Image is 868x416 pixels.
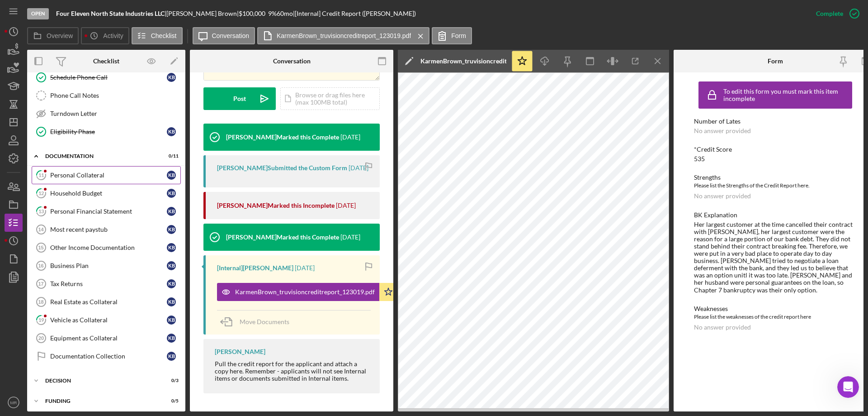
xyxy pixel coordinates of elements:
a: 17Tax ReturnsKB [32,275,181,293]
a: Eligibility PhaseKB [32,123,181,141]
div: Personal Collateral [50,172,167,179]
div: Eligibility Phase [50,128,167,135]
div: Help [PERSON_NAME] understand how they’re doing: [7,214,148,242]
div: Business Plan [50,262,167,269]
div: Perfect, that's good to hear. This bug has also been reported to the third party, so I hope they ... [7,127,148,191]
div: K B [167,127,176,136]
button: Send a message… [155,286,170,300]
div: K B [167,73,176,82]
time: 2025-09-05 15:03 [340,134,360,141]
div: K B [167,225,176,234]
button: Activity [81,27,129,44]
label: Form [451,32,466,39]
div: | [Internal] Credit Report ([PERSON_NAME]) [293,10,416,17]
div: Michael says… [7,100,174,128]
div: Documentation [45,153,156,159]
tspan: 12 [38,190,44,196]
time: 2025-09-05 15:00 [336,202,356,209]
label: Conversation [212,32,250,39]
button: Complete [807,5,863,23]
tspan: 14 [38,227,44,232]
div: Close [159,4,175,20]
div: [PERSON_NAME] Submitted the Custom Form [217,164,347,172]
img: Profile image for Operator [26,5,40,19]
button: KarmenBrown_truvisioncreditreport_123019.pdf [217,283,397,301]
a: Turndown Letter [32,105,181,123]
label: Overview [47,32,73,39]
label: KarmenBrown_truvisioncreditreport_123019.pdf [277,32,411,39]
a: 19Vehicle as CollateralKB [32,311,181,329]
div: Decision [45,378,156,383]
button: Home [142,4,159,21]
button: Conversation [193,27,255,44]
time: 2025-09-05 15:03 [349,164,368,172]
div: Equipment as Collateral [50,335,167,342]
time: 2025-09-04 17:32 [340,234,360,241]
a: 12Household BudgetKB [32,184,181,202]
a: 15Other Income DocumentationKB [32,239,181,257]
tspan: 17 [38,281,43,287]
a: 16Business PlanKB [32,257,181,275]
div: 0 / 3 [162,378,179,383]
div: Operator says… [7,214,174,243]
div: Conversation [273,57,311,65]
div: [PERSON_NAME] Marked this Complete [226,134,339,141]
div: Yes. It is great! [112,100,174,120]
div: Household Budget [50,190,167,197]
div: No answer provided [694,127,751,134]
div: Please list the Strengths of the Credit Report here. [694,181,857,190]
div: BK Explanation [694,211,857,219]
button: Checklist [132,27,183,44]
div: Her largest customer at the time cancelled their contract with [PERSON_NAME], her largest custome... [694,221,857,294]
div: [Internal] [PERSON_NAME] [217,264,293,272]
div: No answer provided [694,324,751,331]
tspan: 11 [38,172,44,178]
div: Please list the weaknesses of the credit report here [694,312,857,321]
div: 60 mo [277,10,293,17]
div: *Credit Score [694,146,857,153]
div: Phone Call Notes [50,92,180,99]
div: Operator says… [7,243,174,332]
a: 20Equipment as CollateralKB [32,329,181,347]
div: Tax Returns [50,280,167,287]
text: MR [10,400,17,405]
div: Other Income Documentation [50,244,167,251]
div: Documentation Collection [50,353,167,360]
button: Form [432,27,472,44]
div: Number of Lates [694,118,857,125]
div: K B [167,279,176,288]
div: No answer provided [694,192,751,200]
label: Activity [103,32,123,39]
div: Perfect, that's good to hear. This bug has also been reported to the third party, so I hope they ... [14,133,141,186]
div: K B [167,189,176,198]
b: Four Eleven North State Industries LLC [56,10,165,17]
tspan: 19 [38,317,44,323]
label: Checklist [151,32,177,39]
div: [PERSON_NAME] [215,348,265,355]
a: 14Most recent paystubKB [32,220,181,239]
div: Rate your conversation [17,253,124,263]
div: Strengths [694,174,857,181]
div: Christina says… [7,127,174,199]
div: Yes. It is great! [119,106,166,115]
tspan: 13 [38,208,44,214]
button: Post [203,87,276,110]
div: Turndown Letter [50,110,180,117]
div: To edit this form you must mark this item incomplete [723,88,850,102]
a: Phone Call Notes [32,86,181,105]
div: | [56,10,166,17]
div: Open [27,8,49,19]
button: Emoji picker [14,289,21,296]
div: Post [233,87,246,110]
span: Move Documents [240,318,289,325]
a: Schedule Phone CallKB [32,68,181,86]
span: $100,000 [239,10,265,17]
div: Vehicle as Collateral [50,316,167,324]
div: 9 % [268,10,277,17]
div: K B [167,334,176,343]
button: Start recording [57,289,65,296]
div: Complete [816,5,843,23]
button: Move Documents [217,311,298,333]
div: KarmenBrown_truvisioncreditreport_123019.pdf [420,57,506,65]
div: Form [768,57,783,65]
